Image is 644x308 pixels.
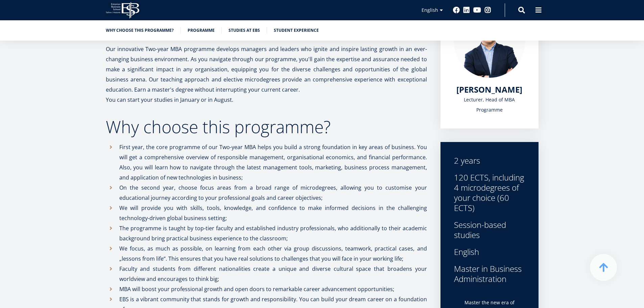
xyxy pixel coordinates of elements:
[2,103,6,108] input: Two-year MBA
[119,284,427,294] p: MBA will boost your professional growth and open doors to remarkable career advancement opportuni...
[106,44,427,95] p: Our innovative Two-year MBA programme develops managers and leaders who ignite and inspire lastin...
[463,7,470,14] a: Linkedin
[106,27,174,34] a: Why choose this programme?
[188,27,215,34] a: Programme
[106,95,427,105] p: You can start your studies in January or in August.
[274,27,319,34] a: Student experience
[8,103,37,109] span: Two-year MBA
[119,264,427,284] p: Faculty and students from different nationalities create a unique and diverse cultural space that...
[119,142,427,183] p: First year, the core programme of our Two-year MBA helps you build a strong foundation in key are...
[2,94,6,99] input: One-year MBA (in Estonian)
[8,94,63,100] span: One-year MBA (in Estonian)
[454,247,525,257] div: English
[456,84,522,95] span: [PERSON_NAME]
[473,7,481,14] a: Youtube
[119,243,427,264] p: We focus, as much as possible, on learning from each other via group discussions, teamwork, pract...
[106,118,427,135] h2: Why choose this programme?
[2,112,6,116] input: Technology Innovation MBA
[8,112,65,118] span: Technology Innovation MBA
[161,0,182,6] span: Last Name
[454,7,525,78] img: Marko Rillo
[119,203,427,223] p: We will provide you with skills, tools, knowledge, and confidence to make informed decisions in t...
[119,183,427,203] p: On the second year, choose focus areas from a broad range of microdegrees, allowing you to custom...
[454,95,525,115] div: Lecturer, Head of MBA Programme
[454,264,525,284] div: Master in Business Administration
[456,85,522,95] a: [PERSON_NAME]
[453,7,460,14] a: Facebook
[454,156,525,166] div: 2 years
[229,27,260,34] a: Studies at EBS
[454,220,525,240] div: Session-based studies
[484,7,491,14] a: Instagram
[454,172,525,213] div: 120 ECTS, including 4 microdegrees of your choice (60 ECTS)
[119,223,427,243] p: The programme is taught by top-tier faculty and established industry professionals, who additiona...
